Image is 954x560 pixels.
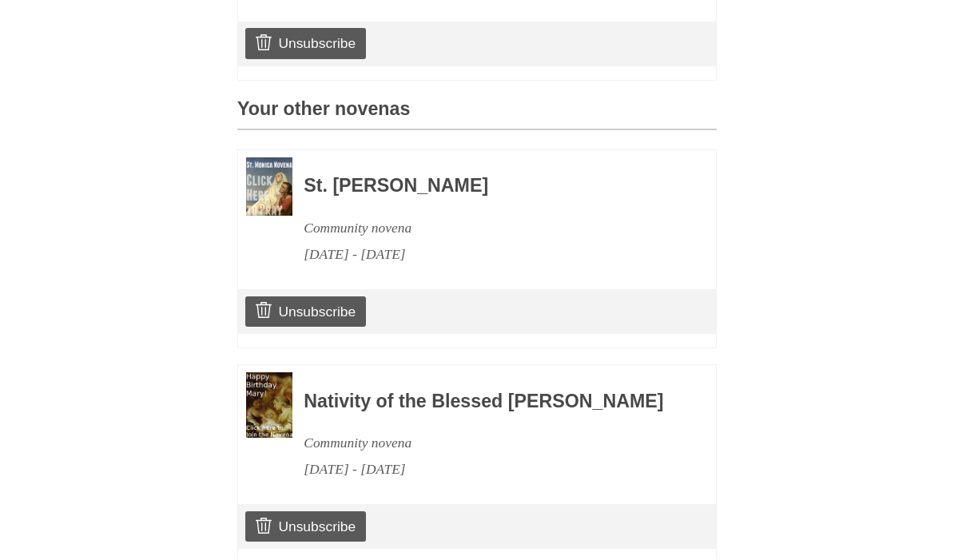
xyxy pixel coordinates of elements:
a: Unsubscribe [245,297,366,328]
h3: Your other novenas [237,100,717,131]
img: Novena image [246,158,292,216]
div: Community novena [304,216,673,242]
img: Novena image [246,373,292,439]
h3: St. [PERSON_NAME] [304,177,673,197]
div: [DATE] - [DATE] [304,242,673,268]
a: Unsubscribe [245,512,366,542]
a: Unsubscribe [245,29,366,59]
div: [DATE] - [DATE] [304,457,673,483]
h3: Nativity of the Blessed [PERSON_NAME] [304,392,673,413]
div: Community novena [304,431,673,457]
